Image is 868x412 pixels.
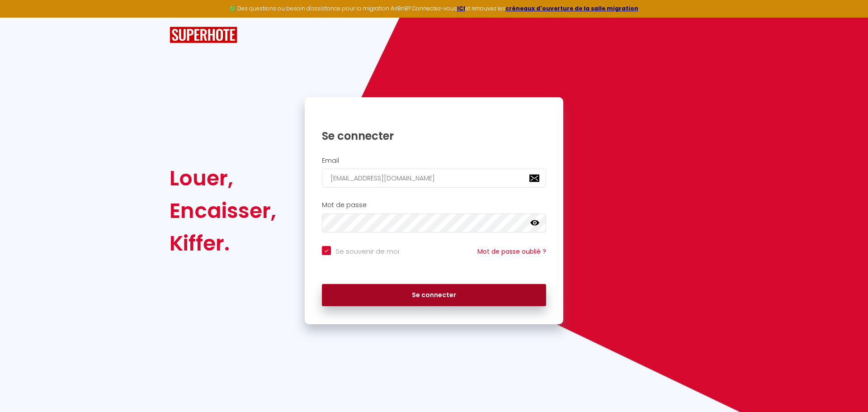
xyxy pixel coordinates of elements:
[170,27,237,43] img: SuperHote logo
[322,169,546,188] input: Ton Email
[170,162,276,194] div: Louer,
[170,227,276,260] div: Kiffer.
[505,5,638,12] a: créneaux d'ouverture de la salle migration
[477,247,546,256] a: Mot de passe oublié ?
[322,129,546,143] h1: Se connecter
[322,157,546,165] h2: Email
[7,4,34,31] button: Ouvrir le widget de chat LiveChat
[170,194,276,227] div: Encaisser,
[457,5,465,12] a: ICI
[322,201,546,209] h2: Mot de passe
[322,284,546,307] button: Se connecter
